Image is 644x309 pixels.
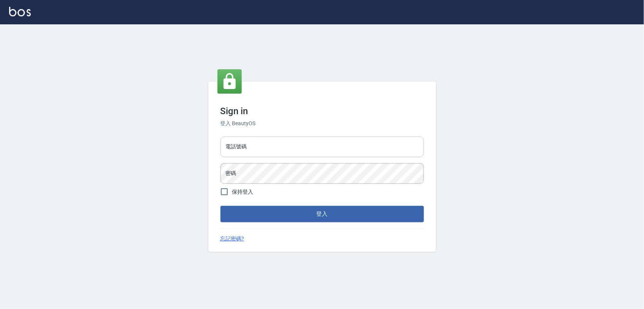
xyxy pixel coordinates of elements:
h3: Sign in [220,106,424,116]
button: 登入 [220,206,424,222]
span: 保持登入 [232,188,254,196]
img: Logo [9,7,31,16]
h6: 登入 BeautyOS [220,119,424,127]
a: 忘記密碼? [220,235,244,243]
